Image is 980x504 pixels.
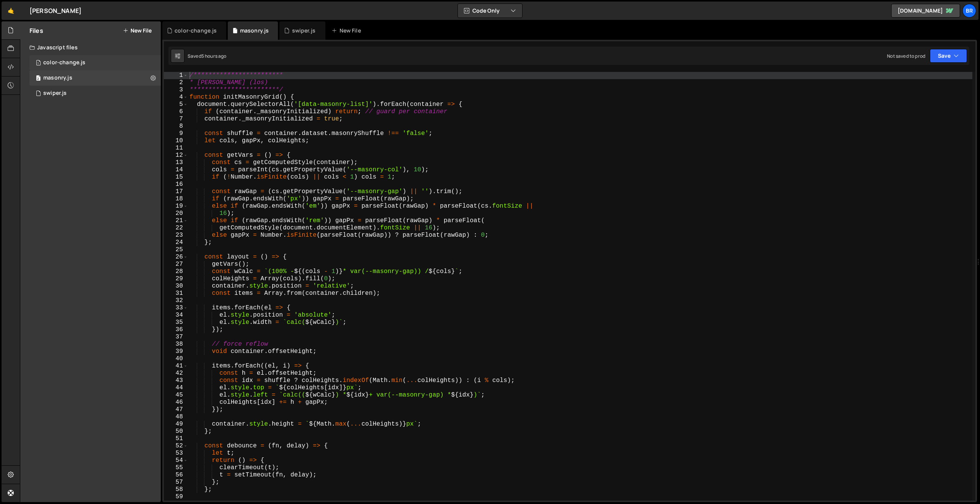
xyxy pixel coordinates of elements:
[201,53,227,59] div: 5 hours ago
[164,442,188,450] div: 52
[164,217,188,224] div: 21
[164,181,188,188] div: 16
[164,224,188,232] div: 22
[36,60,41,67] span: 1
[29,55,161,70] div: 16297/44719.js
[164,145,188,152] div: 11
[164,152,188,159] div: 12
[164,304,188,312] div: 33
[164,203,188,210] div: 19
[164,493,188,501] div: 59
[332,27,364,34] div: New File
[164,413,188,421] div: 48
[164,370,188,377] div: 42
[164,384,188,392] div: 44
[164,130,188,137] div: 9
[164,363,188,370] div: 41
[164,406,188,413] div: 47
[164,471,188,479] div: 56
[164,246,188,254] div: 25
[164,137,188,145] div: 10
[20,40,161,55] div: Javascript files
[36,76,41,82] span: 2
[164,195,188,203] div: 18
[43,90,67,97] div: swiper.js
[164,297,188,304] div: 32
[930,49,967,63] button: Save
[164,457,188,464] div: 54
[164,254,188,261] div: 26
[164,392,188,399] div: 45
[164,333,188,341] div: 37
[164,326,188,333] div: 36
[43,75,72,81] div: masonry.js
[164,399,188,406] div: 46
[164,348,188,355] div: 39
[164,123,188,130] div: 8
[164,166,188,174] div: 14
[164,450,188,457] div: 53
[164,101,188,108] div: 5
[29,70,161,86] div: 16297/44199.js
[164,232,188,239] div: 23
[164,159,188,166] div: 13
[29,26,43,35] h2: Files
[29,86,161,101] div: 16297/44014.js
[164,421,188,428] div: 49
[164,312,188,319] div: 34
[458,4,522,18] button: Code Only
[164,479,188,486] div: 57
[175,27,217,34] div: color-change.js
[164,290,188,297] div: 31
[164,275,188,283] div: 29
[164,355,188,363] div: 40
[164,72,188,79] div: 1
[887,53,925,59] div: Not saved to prod
[29,6,82,15] div: [PERSON_NAME]
[164,239,188,246] div: 24
[123,28,152,34] button: New File
[164,115,188,123] div: 7
[164,486,188,493] div: 58
[164,86,188,94] div: 3
[292,27,315,34] div: swiper.js
[188,53,227,59] div: Saved
[164,464,188,471] div: 55
[164,319,188,326] div: 35
[164,188,188,195] div: 17
[240,27,269,34] div: masonry.js
[43,59,85,66] div: color-change.js
[164,210,188,217] div: 20
[164,94,188,101] div: 4
[164,377,188,384] div: 43
[164,341,188,348] div: 38
[164,268,188,275] div: 28
[164,108,188,115] div: 6
[164,174,188,181] div: 15
[891,4,960,18] a: [DOMAIN_NAME]
[2,2,20,20] a: 🤙
[962,4,976,18] a: Br
[164,428,188,435] div: 50
[164,79,188,86] div: 2
[164,261,188,268] div: 27
[164,283,188,290] div: 30
[164,435,188,442] div: 51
